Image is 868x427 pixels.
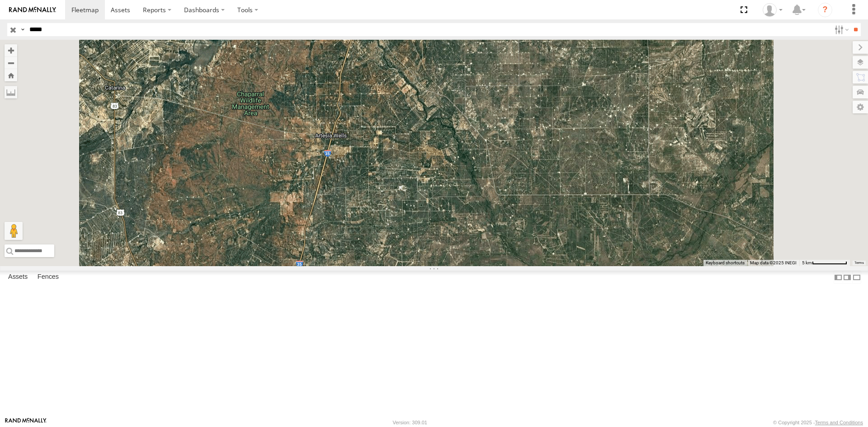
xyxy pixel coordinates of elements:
[750,260,797,265] span: Map data ©2025 INEGI
[834,271,843,284] label: Dock Summary Table to the Left
[393,420,427,425] div: Version: 309.01
[5,418,47,427] a: Visit our Website
[831,23,850,36] label: Search Filter Options
[5,69,17,81] button: Zoom Home
[802,260,812,265] span: 5 km
[854,261,864,265] a: Terms (opens in new tab)
[843,271,852,284] label: Dock Summary Table to the Right
[799,260,850,266] button: Map Scale: 5 km per 74 pixels
[4,271,32,284] label: Assets
[815,420,863,425] a: Terms and Conditions
[5,86,17,99] label: Measure
[852,271,861,284] label: Hide Summary Table
[5,56,17,69] button: Zoom out
[19,23,26,36] label: Search Query
[706,260,745,266] button: Keyboard shortcuts
[5,44,17,56] button: Zoom in
[759,3,786,17] div: Carlos Ortiz
[773,420,863,425] div: © Copyright 2025 -
[9,7,56,13] img: rand-logo.svg
[5,222,23,240] button: Drag Pegman onto the map to open Street View
[818,3,832,17] i: ?
[33,271,63,284] label: Fences
[853,101,868,113] label: Map Settings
